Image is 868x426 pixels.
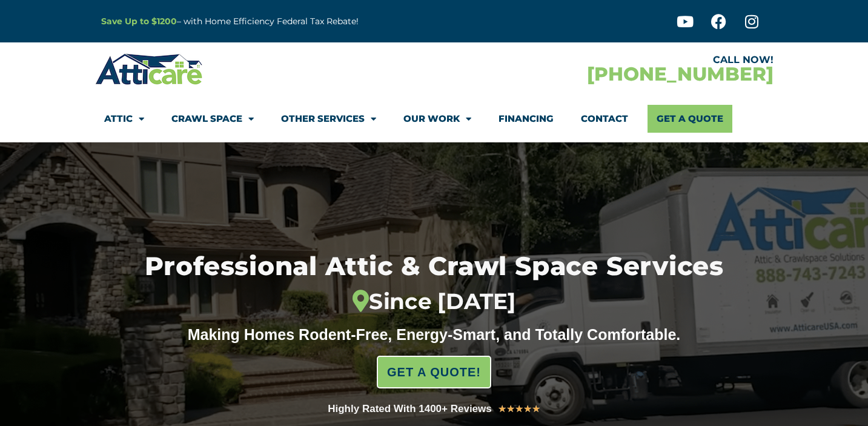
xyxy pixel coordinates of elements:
[403,105,471,133] a: Our Work
[377,356,491,388] a: GET A QUOTE!
[506,401,515,417] i: ★
[648,105,732,133] a: Get A Quote
[515,401,523,417] i: ★
[434,55,774,65] div: CALL NOW!
[532,401,540,417] i: ★
[581,105,628,133] a: Contact
[171,105,254,133] a: Crawl Space
[101,15,494,28] p: – with Home Efficiency Federal Tax Rebate!
[523,401,532,417] i: ★
[499,105,554,133] a: Financing
[85,253,783,315] h1: Professional Attic & Crawl Space Services
[387,360,481,384] span: GET A QUOTE!
[85,289,783,315] div: Since [DATE]
[104,105,764,133] nav: Menu
[165,325,704,344] div: Making Homes Rodent-Free, Energy-Smart, and Totally Comfortable.
[281,105,376,133] a: Other Services
[104,105,144,133] a: Attic
[498,401,506,417] i: ★
[498,401,540,417] div: 5/5
[101,16,177,27] a: Save Up to $1200
[328,401,492,418] div: Highly Rated With 1400+ Reviews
